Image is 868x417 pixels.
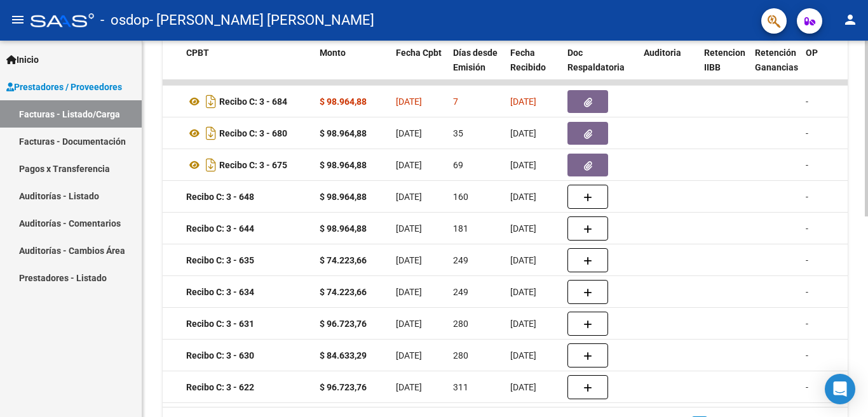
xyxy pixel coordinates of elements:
span: - [806,319,808,329]
span: Monto [320,48,346,58]
strong: $ 98.964,88 [320,128,367,138]
span: Prestadores / Proveedores [6,80,122,94]
span: 249 [453,255,468,265]
datatable-header-cell: Retencion IIBB [699,39,750,95]
span: [DATE] [510,192,536,202]
span: Inicio [6,53,39,67]
span: [DATE] [396,96,422,107]
span: - [806,255,808,265]
strong: $ 84.633,29 [320,350,367,361]
strong: $ 74.223,66 [320,255,367,265]
span: Retencion IIBB [704,48,745,72]
span: Días desde Emisión [453,48,498,72]
span: - osdop [100,6,149,34]
datatable-header-cell: Retención Ganancias [750,39,801,95]
datatable-header-cell: Fecha Recibido [505,39,562,95]
span: [DATE] [396,350,422,361]
strong: Recibo C: 3 - 635 [186,255,254,265]
i: Descargar documento [203,155,219,175]
strong: $ 98.964,88 [320,160,367,170]
strong: Recibo C: 3 - 684 [219,96,287,107]
span: 160 [453,192,468,202]
span: [DATE] [510,128,536,138]
span: [DATE] [396,319,422,329]
span: Auditoria [644,48,681,58]
datatable-header-cell: OP [801,39,851,95]
span: - [806,96,808,107]
strong: Recibo C: 3 - 622 [186,382,254,392]
span: - [806,192,808,202]
span: [DATE] [396,255,422,265]
span: [DATE] [510,287,536,297]
strong: Recibo C: 3 - 631 [186,319,254,329]
span: Doc Respaldatoria [567,48,625,72]
datatable-header-cell: Días desde Emisión [448,39,505,95]
i: Descargar documento [203,91,219,112]
i: Descargar documento [203,123,219,143]
span: - [806,350,808,361]
mat-icon: person [843,12,858,27]
span: - [806,160,808,170]
span: [DATE] [510,96,536,107]
span: [DATE] [396,382,422,392]
datatable-header-cell: Fecha Cpbt [391,39,448,95]
span: 280 [453,350,468,361]
strong: $ 98.964,88 [320,223,367,234]
span: [DATE] [396,160,422,170]
span: [DATE] [396,128,422,138]
strong: $ 98.964,88 [320,192,367,202]
strong: Recibo C: 3 - 648 [186,192,254,202]
strong: Recibo C: 3 - 680 [219,128,287,138]
datatable-header-cell: CPBT [181,39,315,95]
span: 311 [453,382,468,392]
span: - [806,223,808,234]
span: [DATE] [510,319,536,329]
span: 7 [453,96,458,107]
span: 249 [453,287,468,297]
strong: Recibo C: 3 - 675 [219,160,287,170]
strong: Recibo C: 3 - 644 [186,223,254,234]
datatable-header-cell: Doc Respaldatoria [562,39,639,95]
span: - [806,128,808,138]
strong: Recibo C: 3 - 634 [186,287,254,297]
span: [DATE] [510,350,536,361]
span: 181 [453,223,468,234]
span: [DATE] [396,287,422,297]
strong: $ 74.223,66 [320,287,367,297]
span: Fecha Cpbt [396,48,442,58]
strong: $ 96.723,76 [320,319,367,329]
strong: $ 98.964,88 [320,96,367,107]
span: [DATE] [510,160,536,170]
div: Open Intercom Messenger [825,374,855,404]
span: 35 [453,128,463,138]
span: - [806,287,808,297]
span: Fecha Recibido [510,48,546,72]
strong: $ 96.723,76 [320,382,367,392]
strong: Recibo C: 3 - 630 [186,350,254,361]
span: OP [806,48,818,58]
span: [DATE] [510,382,536,392]
span: - [806,382,808,392]
span: 280 [453,319,468,329]
datatable-header-cell: Monto [315,39,391,95]
span: [DATE] [396,223,422,234]
datatable-header-cell: Auditoria [639,39,699,95]
span: Retención Ganancias [755,48,798,72]
span: [DATE] [396,192,422,202]
span: 69 [453,160,463,170]
span: [DATE] [510,255,536,265]
span: - [PERSON_NAME] [PERSON_NAME] [149,6,374,34]
mat-icon: menu [10,12,25,27]
span: CPBT [186,48,209,58]
span: [DATE] [510,223,536,234]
